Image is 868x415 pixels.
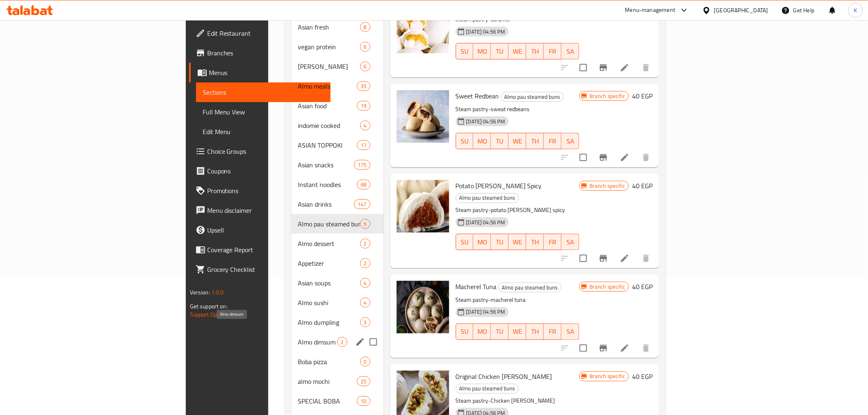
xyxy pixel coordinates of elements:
[456,43,474,59] button: SU
[357,141,370,149] span: 17
[189,260,331,279] a: Grocery Checklist
[354,201,370,208] span: 147
[632,90,653,102] h6: 40 EGP
[354,160,370,170] div: items
[207,186,324,196] span: Promotions
[298,317,360,327] span: Almo dumpling
[357,180,370,189] div: items
[477,326,488,337] span: MO
[456,193,519,203] div: Almo pau steamed buns
[575,340,592,357] span: Select to update
[298,140,357,150] div: ASIAN TOPPOKI
[337,337,347,347] div: items
[509,43,526,59] button: WE
[360,258,370,268] div: items
[509,234,526,250] button: WE
[298,396,357,406] span: SPECIAL BOBA
[298,278,360,288] span: Asian soups
[361,43,370,51] span: 6
[189,181,331,201] a: Promotions
[291,332,383,352] div: Almo dimsum2edit
[512,236,523,248] span: WE
[562,43,579,59] button: SA
[594,58,613,78] button: Branch-specific-item
[207,28,324,38] span: Edit Restaurant
[456,133,474,149] button: SU
[298,160,354,170] div: Asian snacks
[298,298,360,308] div: Almo sushi
[207,166,324,176] span: Coupons
[291,135,383,155] div: ASIAN TOPPOKI17
[636,148,656,167] button: delete
[357,397,370,405] span: 10
[526,43,544,59] button: TH
[298,199,354,209] span: Asian drinks
[298,376,357,386] div: almo mochi
[291,194,383,214] div: Asian drinks147
[620,63,630,73] a: Edit menu item
[562,324,579,340] button: SA
[494,135,505,147] span: TU
[494,326,505,337] span: TU
[636,338,656,358] button: delete
[498,283,562,292] div: Almo pau steamed buns
[477,236,488,248] span: MO
[456,396,579,406] p: Steam pastry-Chicken [PERSON_NAME]
[491,133,509,149] button: TU
[357,102,370,110] span: 19
[526,324,544,340] button: TH
[565,135,576,147] span: SA
[189,240,331,260] a: Coverage Report
[360,357,370,367] div: items
[357,101,370,111] div: items
[211,287,224,298] span: 1.0.0
[360,219,370,229] div: items
[714,6,768,15] div: [GEOGRAPHIC_DATA]
[562,234,579,250] button: SA
[625,5,676,15] div: Menu-management
[361,299,370,307] span: 4
[207,48,324,58] span: Branches
[298,239,360,249] div: Almo dessert
[298,357,360,367] span: Boba pizza
[207,146,324,156] span: Choice Groups
[298,180,357,189] div: Instant noodles
[854,6,857,15] span: K
[298,101,357,111] span: Asian food
[189,141,331,161] a: Choice Groups
[291,234,383,253] div: Almo dessert2
[357,82,370,90] span: 35
[357,396,370,406] div: items
[196,122,331,141] a: Edit Menu
[456,193,519,203] span: Almo pau steamed buns
[360,42,370,52] div: items
[477,135,488,147] span: MO
[632,371,653,382] h6: 40 EGP
[456,234,474,250] button: SU
[456,295,579,305] p: Steam pastry-macherel tuna
[473,43,491,59] button: MO
[361,279,370,287] span: 4
[594,249,613,268] button: Branch-specific-item
[361,319,370,326] span: 3
[575,149,592,166] span: Select to update
[565,236,576,248] span: SA
[291,372,383,391] div: almo mochi25
[361,63,370,71] span: 6
[463,219,509,226] span: [DATE] 04:56 PM
[298,42,360,52] span: vegan protein
[547,46,558,57] span: FR
[207,225,324,235] span: Upsell
[291,312,383,332] div: Almo dumpling3
[291,175,383,194] div: Instant noodles68
[298,258,360,268] span: Appetizer
[361,220,370,228] span: 9
[509,133,526,149] button: WE
[459,46,471,57] span: SU
[354,199,370,209] div: items
[291,116,383,135] div: indomie cooked4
